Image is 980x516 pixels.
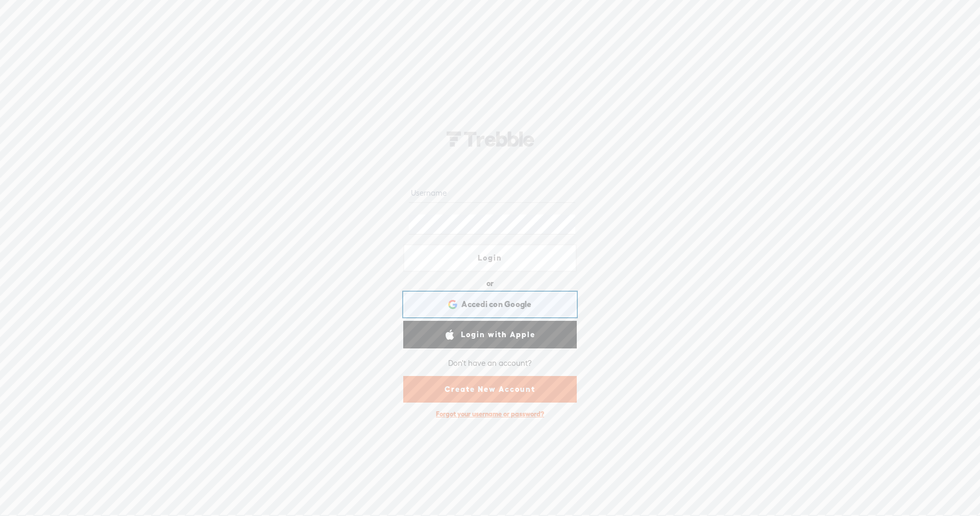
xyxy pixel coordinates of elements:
div: Don't have an account? [448,353,532,374]
div: or [486,275,494,292]
span: Accedi con Google [461,299,531,310]
input: Username [409,183,575,203]
a: Login [403,244,577,272]
a: Login with Apple [403,321,577,348]
div: Forgot your username or password? [431,405,549,424]
a: Create New Account [403,376,577,403]
div: Accedi con Google [403,292,577,317]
